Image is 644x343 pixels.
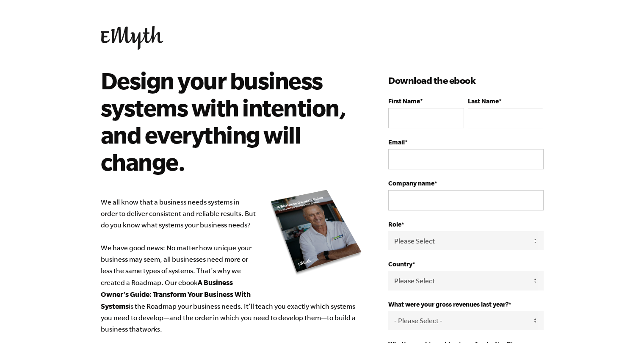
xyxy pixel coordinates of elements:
b: A Business Owner’s Guide: Transform Your Business With Systems [101,278,251,310]
p: We all know that a business needs systems in order to deliver consistent and reliable results. Bu... [101,196,363,335]
div: 채팅 위젯 [602,302,644,343]
em: works [142,325,160,333]
span: First Name [388,97,420,105]
iframe: Chat Widget [602,302,644,343]
span: What were your gross revenues last year? [388,301,509,308]
span: Country [388,260,412,268]
span: Last Name [468,97,499,105]
h3: Download the ebook [388,74,543,87]
img: new_roadmap_cover_093019 [270,189,363,276]
span: Company name [388,180,434,187]
h2: Design your business systems with intention, and everything will change. [101,67,351,175]
span: Email [388,138,405,146]
span: Role [388,221,401,228]
img: EMyth [101,26,163,50]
